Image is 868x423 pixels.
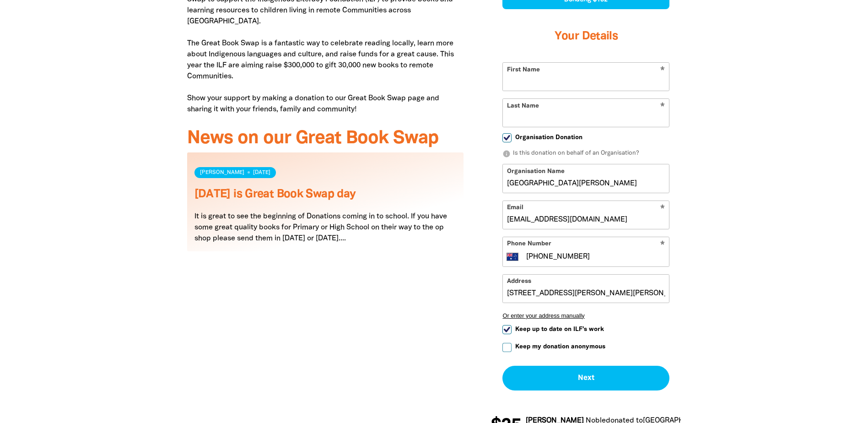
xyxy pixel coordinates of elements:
[660,241,665,249] i: Required
[502,343,512,352] input: Keep my donation anonymous
[187,152,464,262] div: Paginated content
[187,129,464,149] h3: News on our Great Book Swap
[502,312,669,319] button: Or enter your address manually
[502,18,669,55] h3: Your Details
[515,325,604,334] span: Keep up to date on ILF's work
[502,325,512,334] input: Keep up to date on ILF's work
[502,149,669,158] p: Is this donation on behalf of an Organisation?
[502,133,512,142] input: Organisation Donation
[515,342,605,351] span: Keep my donation anonymous
[502,366,669,390] button: Next
[194,189,356,200] a: [DATE] is Great Book Swap day
[502,150,511,158] i: info
[515,133,582,142] span: Organisation Donation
